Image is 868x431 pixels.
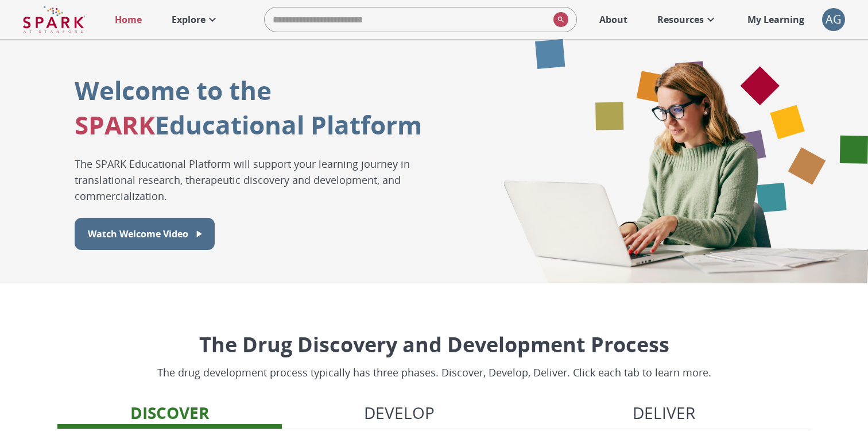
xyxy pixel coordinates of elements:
p: Discover [130,401,209,425]
p: Explore [172,13,206,26]
a: Explore [166,7,225,32]
button: account of current user [822,8,845,31]
p: The SPARK Educational Platform will support your learning journey in translational research, ther... [75,156,471,204]
p: The drug development process typically has three phases. Discover, Develop, Deliver. Click each t... [157,365,711,380]
p: Resources [657,13,704,26]
button: Watch Welcome Video [75,218,215,250]
a: About [594,7,633,32]
p: Deliver [633,401,695,425]
a: Resources [652,7,723,32]
span: SPARK [75,107,155,142]
p: About [599,13,627,26]
img: Logo of SPARK at Stanford [23,6,85,33]
p: Welcome to the Educational Platform [75,73,422,142]
a: My Learning [742,7,811,32]
div: AG [822,8,845,31]
p: My Learning [747,13,804,26]
button: search [549,7,568,32]
a: Home [109,7,148,32]
div: Graphic showing various drug development icons within hexagons fading across the screen [471,39,868,283]
p: Watch Welcome Video [88,227,188,241]
p: Develop [364,401,435,425]
p: Home [115,13,142,26]
p: The Drug Discovery and Development Process [157,329,711,360]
